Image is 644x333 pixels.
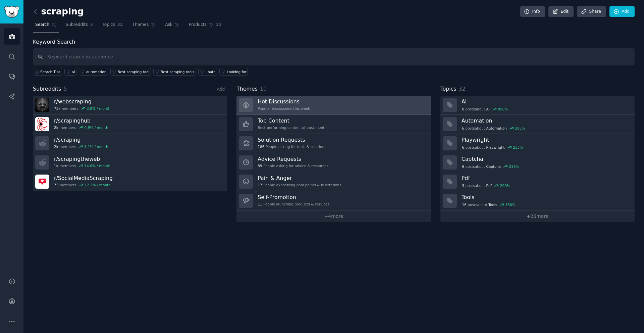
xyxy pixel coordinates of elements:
span: 32 [117,22,123,28]
a: Solution Requests186People asking for tools & solutions [236,134,431,153]
h3: r/ scrapinghub [54,117,108,124]
h3: Hot Discussions [258,98,310,105]
span: 5 [90,22,93,28]
div: I hate [206,69,216,74]
div: People launching products & services [258,202,329,206]
span: 2k [54,144,58,149]
a: automation [79,68,108,76]
span: Search Tips [40,69,61,74]
div: members [54,183,113,187]
div: post s about [462,183,511,189]
a: Themes [130,19,158,33]
a: r/scrapingtheweb1kmembers14.6% / month [33,153,227,172]
span: Topics [102,22,115,28]
a: Search [33,19,59,33]
span: 6 [462,145,464,150]
a: +26more [440,210,635,222]
h3: r/ scrapingtheweb [54,155,110,162]
span: Themes [132,22,149,28]
span: 3 [462,183,464,188]
div: Best-performing content of past month [258,125,327,130]
span: Automation [486,126,507,131]
div: 14.6 % / month [85,163,111,168]
span: 6 [462,126,464,131]
div: members [54,144,108,149]
span: 186 [258,144,264,149]
span: 17 [258,183,262,187]
label: Keyword Search [33,39,75,45]
span: 1k [54,163,58,168]
a: Automation6postsaboutAutomation300% [440,115,635,134]
div: Best scraping tools [161,69,194,74]
a: Playwright6postsaboutPlaywright233% [440,134,635,153]
div: members [54,106,110,111]
a: Advice Requests89People asking for advice & resources [236,153,431,172]
h3: Pdf [462,175,630,182]
span: Products [189,22,207,28]
span: 89 [258,163,262,168]
div: 233 % [513,145,523,150]
div: 1.1 % / month [85,144,108,149]
h3: r/ scraping [54,136,108,143]
h3: Playwright [462,136,630,143]
span: 73k [54,106,60,111]
a: r/scraping2kmembers1.1% / month [33,134,227,153]
span: Pdf [486,183,492,188]
h3: Top Content [258,117,327,124]
span: 32 [459,86,465,92]
span: Subreddits [66,22,88,28]
img: SocialMediaScraping [35,175,49,189]
a: Edit [548,6,574,17]
h3: Advice Requests [258,155,328,162]
a: Topics32 [100,19,125,33]
a: Pdf3postsaboutPdf200% [440,172,635,191]
span: 73 [54,183,58,187]
div: 300 % [515,126,525,131]
span: 6 [462,164,464,169]
span: Topics [440,85,457,93]
div: 3.8 % / month [87,106,110,111]
span: Ask [165,22,172,28]
h3: Pain & Anger [258,175,341,182]
div: 12.3 % / month [85,183,111,187]
div: 150 % [505,202,516,207]
div: 200 % [500,183,510,188]
h3: Ai [462,98,630,105]
h3: Tools [462,194,630,201]
a: Top ContentBest-performing content of past month [236,115,431,134]
a: Hot DiscussionsPopular discussions this week [236,96,431,115]
button: Search Tips [33,68,62,76]
div: automation [86,69,106,74]
a: Share [577,6,606,17]
img: scrapinghub [35,117,49,131]
a: Info [520,6,545,17]
a: Best scraping tools [153,68,196,76]
div: post s about [462,144,524,150]
a: Tools16postsaboutTools150% [440,191,635,210]
div: 850 % [498,107,508,111]
span: 2k [54,125,58,130]
span: 11 [258,202,262,206]
img: webscraping [35,98,49,112]
img: GummySearch logo [4,6,19,18]
div: Popular discussions this week [258,106,310,111]
a: Products23 [186,19,224,33]
span: Tools [488,202,497,207]
a: Captcha6postsaboutCaptcha233% [440,153,635,172]
div: 0.9 % / month [85,125,108,130]
a: I hate [198,68,217,76]
span: Themes [236,85,258,93]
div: post s about [462,163,520,170]
span: 23 [216,22,222,28]
a: Best scraping tool [110,68,151,76]
span: Playwright [486,145,505,150]
div: post s about [462,202,516,208]
div: People asking for tools & solutions [258,144,326,149]
span: 5 [64,86,67,92]
div: members [54,163,110,168]
div: People asking for advice & resources [258,163,328,168]
a: r/webscraping73kmembers3.8% / month [33,96,227,115]
div: ai [72,69,75,74]
span: Ai [486,107,490,111]
div: Best scraping tool [118,69,150,74]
